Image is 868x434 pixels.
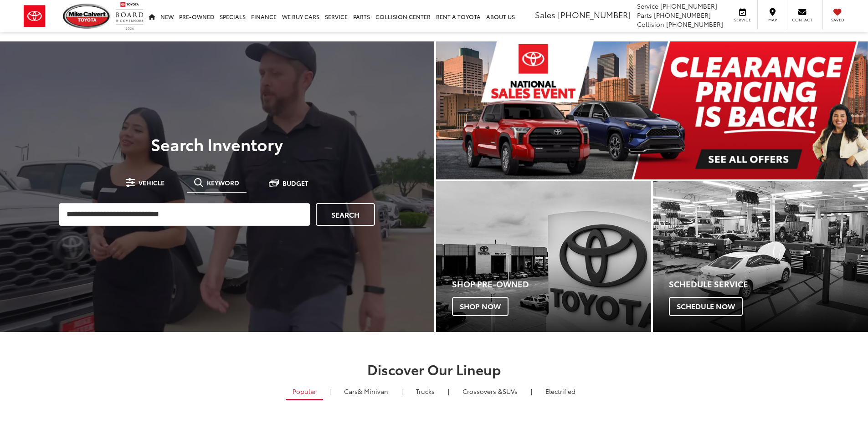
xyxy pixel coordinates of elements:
a: Shop Pre-Owned Shop Now [436,181,651,332]
a: SUVs [456,383,524,399]
img: Mike Calvert Toyota [63,4,111,29]
a: Electrified [539,383,582,399]
li: | [529,387,534,396]
li: | [399,387,405,396]
span: [PHONE_NUMBER] [666,20,723,29]
a: Trucks [409,383,442,399]
span: Parts [637,10,652,20]
span: Vehicle [139,179,164,186]
span: Sales [535,9,555,20]
span: Service [637,1,658,10]
div: Toyota [436,181,651,332]
a: Search [316,203,375,226]
a: Cars [337,383,395,399]
span: Schedule Now [669,297,743,316]
a: Schedule Service Schedule Now [653,181,868,332]
span: Collision [637,20,664,29]
span: [PHONE_NUMBER] [654,10,711,20]
span: Contact [792,17,812,23]
div: Toyota [653,181,868,332]
h4: Schedule Service [669,280,868,289]
li: | [446,387,452,396]
a: Popular [286,383,323,400]
h4: Shop Pre-Owned [452,280,651,289]
h3: Search Inventory [38,135,396,153]
h2: Discover Our Lineup [113,362,755,377]
span: & Minivan [358,387,388,396]
span: Shop Now [452,297,508,316]
span: Keyword [207,179,239,186]
span: Budget [282,180,308,186]
span: Saved [827,17,847,23]
span: [PHONE_NUMBER] [660,1,717,10]
span: Map [762,17,782,23]
span: Service [732,17,753,23]
li: | [327,387,333,396]
span: [PHONE_NUMBER] [558,9,631,20]
span: Crossovers & [462,387,503,396]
